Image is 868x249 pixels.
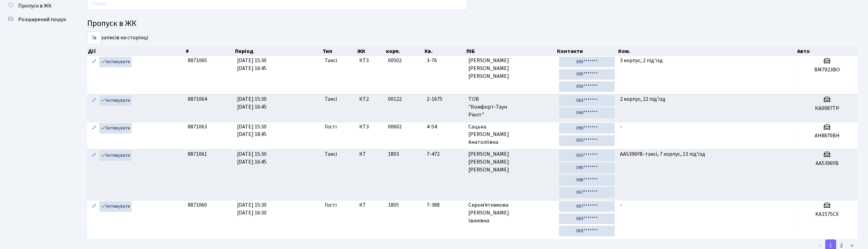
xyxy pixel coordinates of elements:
label: записів на сторінці [87,31,148,44]
a: Активувати [99,123,132,134]
span: 3-76 [427,57,463,65]
th: Тип [322,46,357,56]
a: Редагувати [90,95,98,106]
span: 00502 [388,57,402,64]
span: 4-54 [427,123,463,131]
span: 1805 [388,201,399,209]
select: записів на сторінці [87,31,101,44]
span: 8871061 [188,150,207,158]
th: Контакти [556,46,617,56]
h5: КА0987ТР [799,105,855,112]
h5: ВМ7923ВО [799,67,855,73]
span: 00602 [388,123,402,130]
h4: Пропуск в ЖК [87,19,858,29]
span: 2-1675 [427,95,463,103]
span: 8871065 [188,57,207,64]
span: 2 корпус, 22 під'їзд [620,95,666,103]
span: 8871063 [188,123,207,130]
h5: АН8870ВН [799,133,855,139]
span: [DATE] 15:30 [DATE] 16:45 [237,57,267,72]
span: Сиром'ятникова [PERSON_NAME] Іванівна [468,201,554,225]
span: ТОВ "Комфорт-Таун Ріелт" [468,95,554,119]
span: Гості [325,123,337,131]
span: [DATE] 15:30 [DATE] 16:30 [237,201,267,217]
a: Розширений пошук [3,13,72,26]
a: Активувати [99,150,132,161]
span: КТ3 [359,57,383,65]
a: Редагувати [90,150,98,161]
span: Таксі [325,57,337,65]
th: # [185,46,234,56]
th: Дії [87,46,185,56]
span: - [620,201,622,209]
th: Авто [796,46,858,56]
a: Редагувати [90,57,98,67]
span: КТ [359,201,383,209]
span: [PERSON_NAME] [PERSON_NAME] [PERSON_NAME] [468,150,554,174]
span: Таксі [325,95,337,103]
th: Кв. [424,46,466,56]
th: Період [235,46,322,56]
span: КТ [359,150,383,158]
h5: KA1575CX [799,211,855,218]
span: КТ3 [359,123,383,131]
span: Сацька [PERSON_NAME] Анатоліївна [468,123,554,147]
span: [DATE] 15:30 [DATE] 18:45 [237,123,267,138]
span: [PERSON_NAME] [PERSON_NAME] [PERSON_NAME] [468,57,554,80]
span: 7-388 [427,201,463,209]
th: ПІБ [466,46,556,56]
a: Редагувати [90,123,98,134]
th: ЖК [357,46,385,56]
span: 8871064 [188,95,207,103]
span: [DATE] 15:30 [DATE] 16:45 [237,150,267,166]
th: корп. [386,46,424,56]
span: Пропуск в ЖК [18,2,52,10]
th: Ком. [618,46,796,56]
a: Активувати [99,57,132,67]
span: 00122 [388,95,402,103]
a: Активувати [99,95,132,106]
span: КТ2 [359,95,383,103]
a: Редагувати [90,201,98,212]
span: 3 корпус, 2 під'їзд [620,57,663,64]
span: [DATE] 15:30 [DATE] 16:45 [237,95,267,111]
span: AA5396YB-таксі, 7 корпус, 13 під'їзд [620,150,705,158]
span: Гості [325,201,337,209]
a: Активувати [99,201,132,212]
h5: AA5396YB [799,160,855,167]
span: 1803 [388,150,399,158]
span: - [620,123,622,130]
span: 8871060 [188,201,207,209]
span: 7-472 [427,150,463,158]
span: Розширений пошук [18,16,66,23]
span: Таксі [325,150,337,158]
